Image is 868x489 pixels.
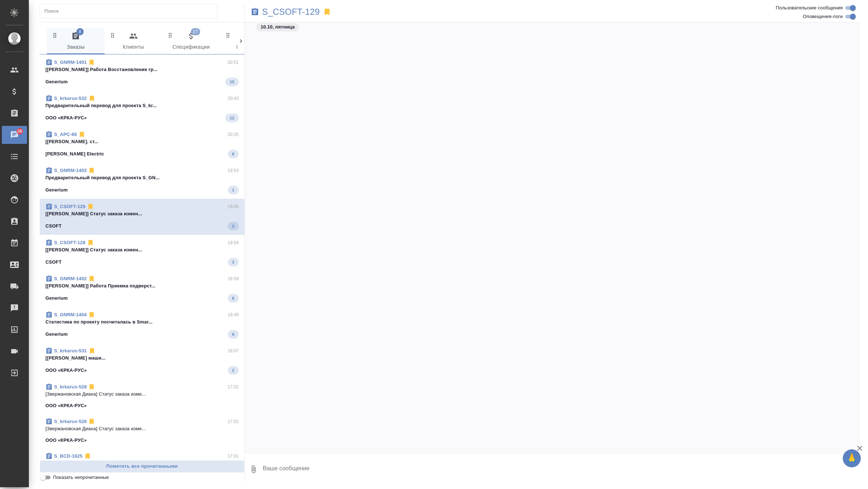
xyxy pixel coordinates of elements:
span: Пометить все прочитанными [44,462,241,471]
a: S_GNRM-1402 [54,276,87,281]
p: 17:02 [228,418,239,425]
a: S_BCD-1625 [54,453,83,459]
p: [Звержановская Диана] Статус заказа изме... [45,391,239,398]
span: 2 [228,223,239,230]
p: ООО «КРКА-РУС» [45,402,87,409]
p: [Звержановская Диана] Статус заказа изме... [45,425,239,432]
p: 18:07 [228,347,239,354]
span: Пользовательские сообщения [776,4,843,12]
p: 20:25 [228,131,239,138]
svg: Зажми и перетащи, чтобы поменять порядок вкладок [52,32,58,39]
button: Пометить все прочитанными [40,460,244,473]
div: S_krkarus-52817:02[Звержановская Диана] Статус заказа изме...ООО «КРКА-РУС» [40,379,244,414]
svg: Отписаться [88,167,95,174]
p: Generium [45,331,68,338]
span: 15 [225,78,238,85]
a: S_GNRM-1401 [54,60,87,65]
span: Входящие [224,32,273,52]
p: CSOFT [45,259,62,266]
p: [[PERSON_NAME]. ст... [45,138,239,145]
p: ООО «КРКА-РУС» [45,114,87,122]
svg: Зажми и перетащи, чтобы поменять порядок вкладок [225,32,232,39]
p: 18:59 [228,275,239,282]
p: ООО «КРКА-РУС» [45,367,87,374]
p: 19:05 [228,203,239,210]
a: S_krkarus-528 [54,384,87,389]
span: 8 [228,150,239,158]
a: S_krkarus-531 [54,348,87,353]
p: Предварительный перевод для проекта S_GN... [45,174,239,181]
span: 12 [225,114,238,122]
p: 10.10, пятница [261,23,295,31]
p: 18:49 [228,311,239,318]
span: 27 [191,28,200,35]
span: 1 [228,186,239,194]
p: Предварительный перевод для проекта S_kr... [45,102,239,109]
div: S_krkarus-53220:43Предварительный перевод для проекта S_kr...ООО «КРКА-РУС»12 [40,91,244,127]
p: Cтатистика по проекту посчиталась в Smar... [45,318,239,326]
p: [[PERSON_NAME] маши... [45,354,239,362]
span: 3 [228,259,239,266]
svg: Отписаться [88,383,95,391]
input: Поиск [44,6,217,16]
p: [[PERSON_NAME]] Статус заказа измен... [45,210,239,217]
div: S_CSOFT-12919:05[[PERSON_NAME]] Статус заказа измен...CSOFT2 [40,199,244,235]
a: S_GNRM-1404 [54,312,87,317]
a: S_krkarus-526 [54,419,87,424]
p: 19:53 [228,167,239,174]
span: 🙏 [846,451,858,466]
div: S_GNRM-140418:49Cтатистика по проекту посчиталась в Smar...Generium8 [40,307,244,343]
div: S_APC-8620:25[[PERSON_NAME]. ст...[PERSON_NAME] Electric8 [40,127,244,163]
p: [Звержановская Диана] Статус заказа изме... [45,460,239,467]
p: 20:43 [228,95,239,102]
span: 2 [228,367,239,374]
svg: Отписаться [88,59,95,66]
a: S_CSOFT-129 [54,204,85,209]
p: ООО «КРКА-РУС» [45,437,87,444]
p: [[PERSON_NAME]] Работа Приемка подверст... [45,282,239,290]
div: S_GNRM-140319:53Предварительный перевод для проекта S_GN...Generium1 [40,163,244,199]
span: 8 [228,331,239,338]
button: 🙏 [843,449,861,467]
span: Оповещения-логи [803,13,843,20]
p: CSOFT [45,223,62,230]
svg: Зажми и перетащи, чтобы поменять порядок вкладок [167,32,174,39]
span: 8 [228,295,239,302]
span: 36 [13,128,27,135]
svg: Отписаться [87,203,94,210]
svg: Отписаться [78,131,85,138]
div: S_krkarus-53118:07[[PERSON_NAME] маши...ООО «КРКА-РУС»2 [40,343,244,379]
span: Клиенты [109,32,158,52]
div: S_krkarus-52617:02[Звержановская Диана] Статус заказа изме...ООО «КРКА-РУС» [40,414,244,448]
p: 17:02 [228,383,239,391]
a: S_CSOFT-129 [262,8,320,16]
svg: Отписаться [88,311,95,318]
div: S_BCD-162517:01[Звержановская Диана] Статус заказа изме...BIOCAD [40,448,244,483]
svg: Отписаться [88,95,96,102]
svg: Отписаться [87,239,94,246]
div: S_CSOFT-12819:04[[PERSON_NAME]] Статус заказа измен...CSOFT3 [40,235,244,271]
p: 17:01 [228,453,239,460]
a: S_CSOFT-128 [54,240,85,245]
a: 36 [2,126,27,144]
p: Generium [45,295,68,302]
div: S_GNRM-140218:59[[PERSON_NAME]] Работа Приемка подверст...Generium8 [40,271,244,307]
p: 20:51 [228,59,239,66]
span: Показать непрочитанные [53,474,109,481]
p: [[PERSON_NAME]] Работа Восстановление гр... [45,66,239,73]
p: 19:04 [228,239,239,246]
a: S_krkarus-532 [54,96,87,101]
svg: Отписаться [84,453,91,460]
span: 8 [76,28,84,35]
p: [PERSON_NAME] Electric [45,150,104,158]
a: S_APC-86 [54,132,77,137]
div: S_GNRM-140120:51[[PERSON_NAME]] Работа Восстановление гр...Generium15 [40,54,244,91]
p: Generium [45,186,68,194]
svg: Отписаться [88,347,96,354]
svg: Отписаться [88,275,95,282]
p: Generium [45,78,68,85]
span: Заказы [51,32,100,52]
svg: Отписаться [88,418,95,425]
a: S_GNRM-1403 [54,168,87,173]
